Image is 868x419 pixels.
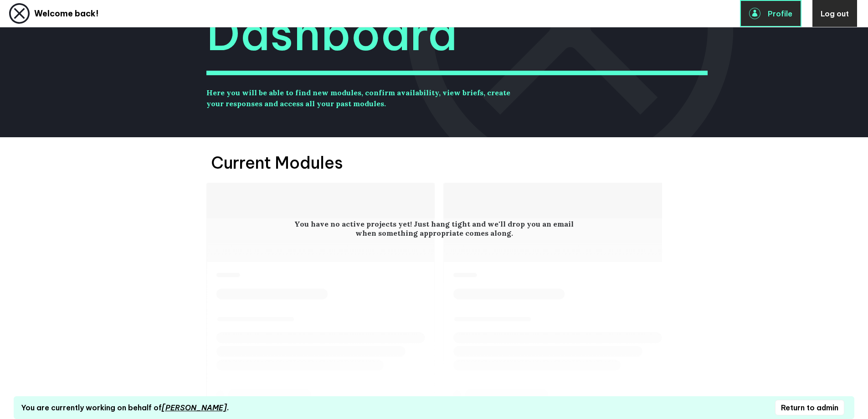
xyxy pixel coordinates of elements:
span: Profile [768,9,792,18]
div: You are currently working on behalf of . [21,403,229,412]
button: Return to admin [775,400,844,415]
h4: Current Modules [206,152,662,183]
em: [PERSON_NAME] [162,403,227,412]
span: You have no active projects yet! Just hang tight and we'll drop you an email when something appro... [294,219,575,238]
span: Log out [821,9,849,18]
div: Here you will be able to find new modules, confirm availability, view briefs, create your respons... [206,87,516,109]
